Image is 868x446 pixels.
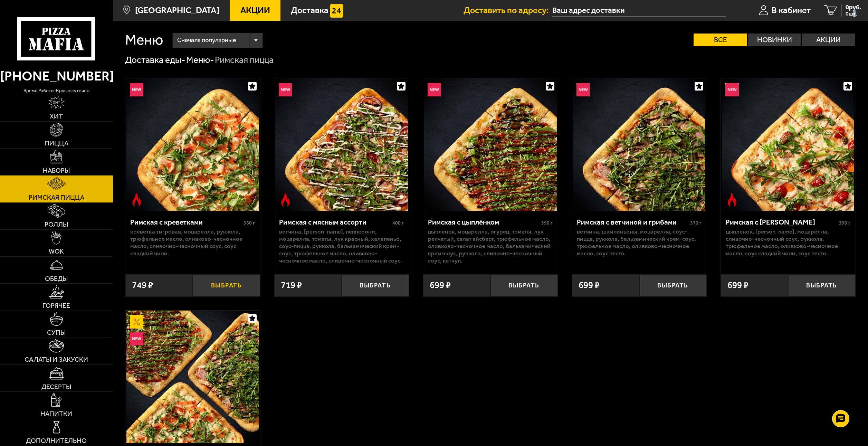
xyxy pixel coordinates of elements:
[788,274,856,296] button: Выбрать
[279,83,292,96] img: Новинка
[125,311,260,443] a: АкционныйНовинкаМама Миа
[125,78,260,211] a: НовинкаОстрое блюдоРимская с креветками
[50,113,63,120] span: Хит
[29,194,84,201] span: Римская пицца
[130,228,255,257] p: креветка тигровая, моцарелла, руккола, трюфельное масло, оливково-чесночное масло, сливочно-чесно...
[846,4,861,10] span: 0 руб.
[193,274,260,296] button: Выбрать
[25,356,88,363] span: Салаты и закуски
[579,281,600,290] span: 699 ₽
[577,218,688,226] div: Римская с ветчиной и грибами
[541,220,553,226] span: 390 г
[552,4,726,17] input: Ваш адрес доставки
[130,83,143,96] img: Новинка
[177,32,236,49] span: Сначала популярные
[722,78,854,211] img: Римская с томатами черри
[725,193,739,206] img: Острое блюдо
[43,167,70,174] span: Наборы
[125,55,185,65] a: Доставка еды-
[45,221,68,228] span: Роллы
[572,78,707,211] a: НовинкаРимская с ветчиной и грибами
[846,11,861,17] span: 0 шт.
[726,228,850,257] p: цыпленок, [PERSON_NAME], моцарелла, сливочно-чесночный соус, руккола, трюфельное масло, оливково-...
[727,281,748,290] span: 699 ₽
[186,55,214,65] a: Меню-
[274,78,409,211] a: НовинкаОстрое блюдоРимская с мясным ассорти
[281,281,302,290] span: 719 ₽
[464,6,552,15] span: Доставить по адресу:
[330,4,343,18] img: 15daf4d41897b9f0e9f617042186c801.svg
[725,83,739,96] img: Новинка
[748,34,801,46] label: Новинки
[279,218,391,226] div: Римская с мясным ассорти
[135,6,219,15] span: [GEOGRAPHIC_DATA]
[40,410,72,417] span: Напитки
[694,34,747,46] label: Все
[428,228,553,264] p: цыпленок, моцарелла, огурец, томаты, лук репчатый, салат айсберг, трюфельное масло, оливково-чесн...
[41,383,71,390] span: Десерты
[215,54,274,66] div: Римская пицца
[130,332,143,345] img: Новинка
[275,78,408,211] img: Римская с мясным ассорти
[132,281,153,290] span: 749 ₽
[721,78,856,211] a: НовинкаОстрое блюдоРимская с томатами черри
[49,248,64,255] span: WOK
[552,4,726,17] span: Дом, Санкт-Петербург, проспект Ветеранов, 169к2,
[576,83,590,96] img: Новинка
[577,228,702,257] p: ветчина, шампиньоны, моцарелла, соус-пицца, руккола, бальзамический крем-соус, трюфельное масло, ...
[279,228,404,264] p: ветчина, [PERSON_NAME], пепперони, моцарелла, томаты, лук красный, халапеньо, соус-пицца, руккола...
[839,220,850,226] span: 390 г
[573,78,705,211] img: Римская с ветчиной и грибами
[244,220,255,226] span: 360 г
[240,6,270,15] span: Акции
[392,220,404,226] span: 400 г
[424,78,556,211] img: Римская с цыплёнком
[47,329,66,336] span: Супы
[428,218,540,226] div: Римская с цыплёнком
[130,218,242,226] div: Римская с креветками
[130,193,143,206] img: Острое блюдо
[45,275,68,282] span: Обеды
[126,78,259,211] img: Римская с креветками
[428,83,441,96] img: Новинка
[772,6,811,15] span: В кабинет
[490,274,558,296] button: Выбрать
[342,274,409,296] button: Выбрать
[291,6,328,15] span: Доставка
[802,34,855,46] label: Акции
[26,437,87,444] span: Дополнительно
[690,220,702,226] span: 370 г
[125,33,163,47] h1: Меню
[45,140,68,146] span: Пицца
[726,218,837,226] div: Римская с [PERSON_NAME]
[126,311,259,443] img: Мама Миа
[423,78,558,211] a: НовинкаРимская с цыплёнком
[430,281,451,290] span: 699 ₽
[130,315,143,329] img: Акционный
[639,274,707,296] button: Выбрать
[279,193,292,206] img: Острое блюдо
[42,302,70,309] span: Горячее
